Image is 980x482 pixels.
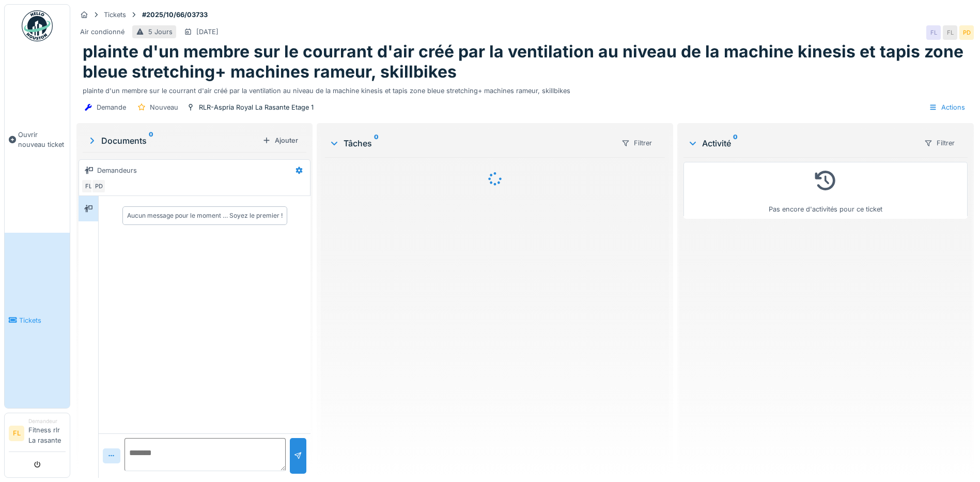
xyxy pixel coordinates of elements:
div: Activité [688,137,915,149]
div: FL [926,25,941,40]
div: Tickets [104,10,126,20]
div: Demandeurs [97,165,137,175]
div: [DATE] [196,27,219,37]
div: PD [959,25,974,40]
div: Tâches [329,137,613,149]
img: Badge_color-CXgf-gQk.svg [22,10,53,41]
span: Ouvrir nouveau ticket [18,130,66,149]
div: Aucun message pour le moment … Soyez le premier ! [127,211,283,220]
sup: 0 [149,134,153,147]
a: FL DemandeurFitness rlr La rasante [9,417,66,452]
sup: 0 [374,137,379,149]
div: 5 Jours [148,27,173,37]
strong: #2025/10/66/03733 [138,10,212,20]
h1: plainte d'un membre sur le courrant d'air créé par la ventilation au niveau de la machine kinesis... [83,42,968,82]
div: FL [81,179,96,193]
div: Ajouter [258,133,302,147]
div: plainte d'un membre sur le courrant d'air créé par la ventilation au niveau de la machine kinesis... [83,82,968,96]
div: Actions [924,100,970,115]
div: Filtrer [617,135,657,150]
li: FL [9,426,24,441]
div: RLR-Aspria Royal La Rasante Etage 1 [199,102,314,112]
div: Demande [97,102,126,112]
div: Pas encore d'activités pour ce ticket [690,167,961,215]
div: PD [91,179,106,193]
div: Nouveau [150,102,178,112]
sup: 0 [733,137,738,149]
span: Tickets [19,315,66,325]
div: FL [943,25,957,40]
div: Documents [87,134,258,147]
div: Demandeur [28,417,66,425]
div: Air condionné [80,27,125,37]
li: Fitness rlr La rasante [28,417,66,449]
a: Ouvrir nouveau ticket [5,47,70,233]
a: Tickets [5,233,70,408]
div: Filtrer [920,135,959,150]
